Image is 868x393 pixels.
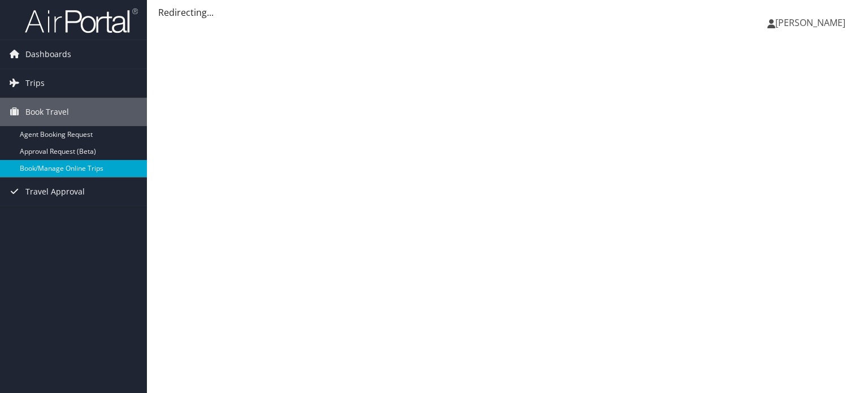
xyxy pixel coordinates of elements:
[25,98,69,126] span: Book Travel
[25,40,71,68] span: Dashboards
[158,6,857,19] div: Redirecting...
[25,178,85,206] span: Travel Approval
[25,69,45,97] span: Trips
[767,6,857,40] a: [PERSON_NAME]
[775,16,845,29] span: [PERSON_NAME]
[25,7,138,34] img: airportal-logo.png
